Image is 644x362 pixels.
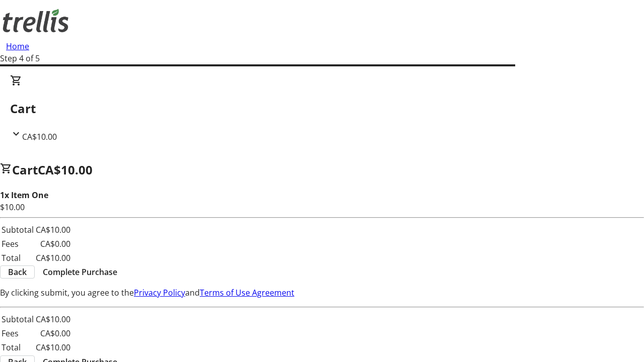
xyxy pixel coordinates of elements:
div: CartCA$10.00 [10,74,634,143]
a: Privacy Policy [134,287,185,298]
td: CA$10.00 [35,223,71,236]
button: Complete Purchase [35,266,125,278]
td: Subtotal [1,313,34,326]
td: CA$10.00 [35,313,71,326]
span: CA$10.00 [38,161,93,178]
td: CA$10.00 [35,341,71,354]
td: Total [1,341,34,354]
td: Fees [1,327,34,340]
span: Cart [12,161,38,178]
td: CA$10.00 [35,251,71,264]
td: CA$0.00 [35,327,71,340]
span: CA$10.00 [22,131,57,142]
span: Complete Purchase [43,266,117,278]
span: Back [8,266,27,278]
td: CA$0.00 [35,237,71,250]
a: Terms of Use Agreement [200,287,294,298]
h2: Cart [10,100,634,118]
td: Total [1,251,34,264]
td: Fees [1,237,34,250]
td: Subtotal [1,223,34,236]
